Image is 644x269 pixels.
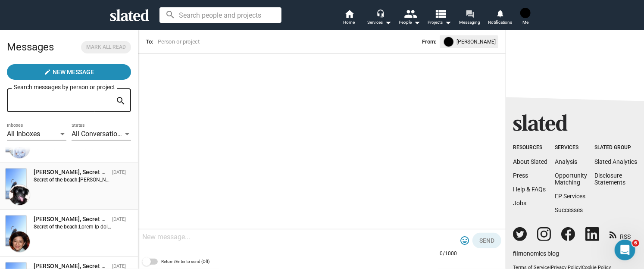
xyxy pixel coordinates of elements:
time: [DATE] [112,216,126,222]
a: Analysis [555,158,577,165]
a: DisclosureStatements [594,172,625,186]
span: Messaging [460,17,481,28]
img: Kyoji Ohno [520,8,531,18]
mat-icon: create [44,69,51,75]
div: pat tsao, Secret of the beach [34,215,109,223]
div: Slated Group [594,144,637,151]
span: Send [479,233,494,248]
span: film [513,250,523,257]
input: Search people and projects [159,7,281,23]
div: Services [367,17,391,28]
mat-icon: notifications [496,9,504,17]
button: Send [472,233,501,248]
a: RSS [610,228,631,241]
img: undefined [444,37,453,47]
mat-icon: view_list [435,7,447,20]
time: [DATE] [112,263,126,269]
mat-icon: arrow_drop_down [443,17,453,28]
span: Return/Enter to send (Off) [161,256,209,267]
a: Successes [555,206,583,213]
a: EP Services [555,193,585,200]
span: All Conversations [72,130,125,138]
span: [PERSON_NAME] [456,37,496,47]
span: Mark all read [86,43,126,52]
a: Home [334,9,364,28]
span: Home [344,17,355,28]
a: Jobs [513,200,526,206]
input: Person or project [156,38,310,46]
mat-icon: arrow_drop_down [383,17,393,28]
span: To: [146,38,153,45]
mat-hint: 0/1000 [440,250,457,257]
a: OpportunityMatching [555,172,587,186]
div: Services [555,144,587,151]
span: From: [422,37,436,47]
div: Resources [513,144,547,151]
span: Me [522,17,528,28]
strong: Secret of the beach: [34,224,79,230]
strong: Secret of the beach: [34,177,79,183]
mat-icon: headset_mic [376,9,384,17]
button: People [394,9,425,28]
button: Services [364,9,394,28]
mat-icon: people [404,7,417,20]
mat-icon: tag_faces [460,235,470,246]
mat-icon: arrow_drop_down [412,17,422,28]
img: Secret of the beach [6,216,26,246]
span: 6 [632,240,639,247]
span: New Message [53,64,94,80]
iframe: Intercom live chat [615,240,635,260]
a: filmonomics blog [513,243,559,258]
div: Sharon Bruneau, Secret of the beach [34,168,109,176]
button: New Message [7,64,131,80]
mat-icon: home [344,9,354,19]
mat-icon: forum [466,9,474,18]
img: Secret of the beach [6,169,26,199]
mat-icon: search [116,94,126,108]
span: Notifications [488,17,512,28]
span: All Inboxes [7,130,40,138]
a: About Slated [513,158,547,165]
button: Projects [425,9,455,28]
a: Help & FAQs [513,186,546,193]
a: Messaging [455,9,485,28]
a: Notifications [485,9,515,28]
h2: Messages [7,37,54,57]
a: Slated Analytics [594,158,637,165]
button: Kyoji OhnoMe [515,6,536,28]
img: pat tsao [9,231,30,252]
span: Projects [428,17,452,28]
div: People [399,17,420,28]
time: [DATE] [112,169,126,175]
button: Mark all read [81,41,131,53]
a: Press [513,172,528,179]
img: Sharon Bruneau [9,185,30,205]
